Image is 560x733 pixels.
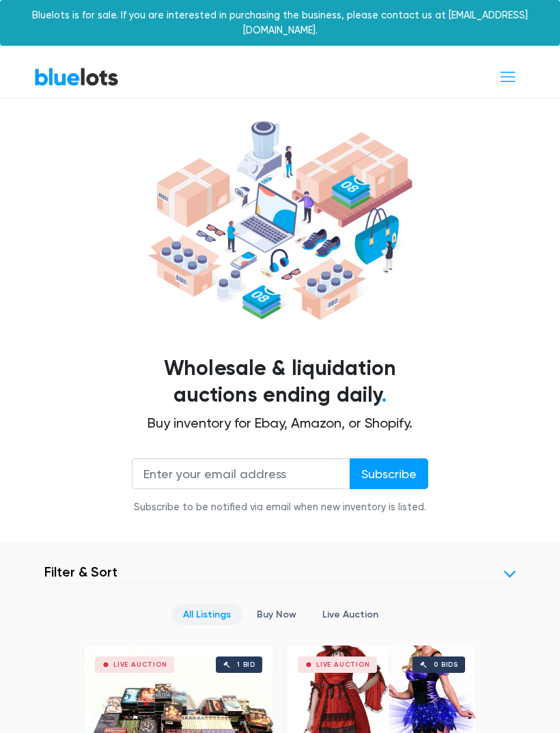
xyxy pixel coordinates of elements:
a: BlueLots [34,67,119,87]
input: Enter your email address [132,458,350,489]
h3: Filter & Sort [44,564,117,580]
div: 0 bids [434,661,458,668]
span: . [382,383,387,407]
h1: Wholesale & liquidation auctions ending daily [44,355,516,410]
div: Live Auction [316,661,370,668]
button: Toggle navigation [490,64,526,89]
img: hero-ee84e7d0318cb26816c560f6b4441b76977f77a177738b4e94f68c95b2b83dbb.png [143,115,417,325]
div: Subscribe to be notified via email when new inventory is listed. [132,500,428,515]
div: 1 bid [237,661,255,668]
h2: Buy inventory for Ebay, Amazon, or Shopify. [44,415,516,431]
div: Live Auction [113,661,167,668]
input: Subscribe [350,458,428,489]
a: Buy Now [245,604,308,625]
a: Live Auction [311,604,390,625]
a: All Listings [171,604,242,625]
